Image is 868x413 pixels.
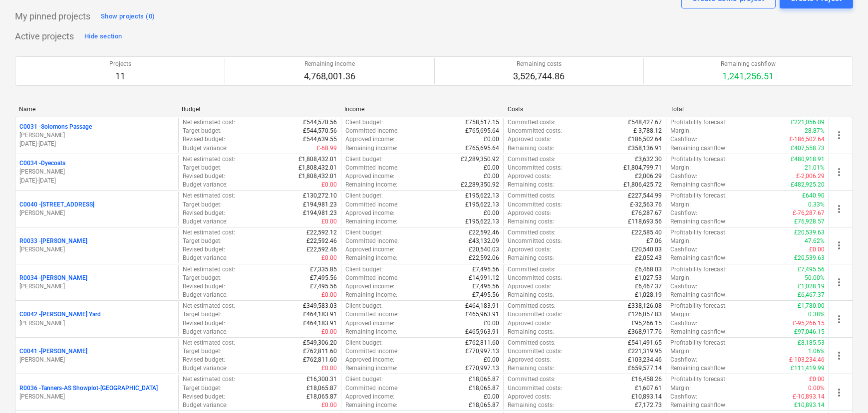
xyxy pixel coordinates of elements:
[19,177,174,185] p: [DATE] - [DATE]
[19,201,174,217] div: C0040 -[STREET_ADDRESS][PERSON_NAME]
[635,384,662,393] p: £1,607.61
[670,118,727,127] p: Profitability forecast :
[628,302,662,310] p: £338,126.08
[303,209,337,217] p: £194,981.23
[469,228,499,237] p: £22,592.46
[183,164,222,172] p: Target budget :
[508,282,551,291] p: Approved costs :
[306,245,337,254] p: £22,592.46
[631,209,662,217] p: £76,287.67
[508,118,556,127] p: Committed costs :
[670,237,691,245] p: Margin :
[628,347,662,356] p: £221,319.95
[109,60,131,68] p: Projects
[298,155,337,164] p: £1,808,432.01
[19,245,174,254] p: [PERSON_NAME]
[183,228,235,237] p: Net estimated cost :
[183,319,225,328] p: Revised budget :
[670,375,727,384] p: Profitability forecast :
[183,282,225,291] p: Revised budget :
[183,265,235,274] p: Net estimated cost :
[303,135,337,144] p: £544,639.55
[183,364,228,373] p: Budget variance :
[303,127,337,135] p: £544,570.56
[19,319,174,328] p: [PERSON_NAME]
[310,282,337,291] p: £7,495.56
[484,319,499,328] p: £0.00
[345,274,399,282] p: Committed income :
[19,347,87,356] p: C0041 - [PERSON_NAME]
[345,192,383,200] p: Client budget :
[109,70,131,82] p: 11
[345,364,397,373] p: Remaining income :
[306,384,337,393] p: £18,065.87
[306,228,337,237] p: £22,592.12
[508,291,554,299] p: Remaining costs :
[635,291,662,299] p: £1,028.19
[508,347,562,356] p: Uncommitted costs :
[628,364,662,373] p: £659,577.14
[805,127,825,135] p: 28.87%
[469,245,499,254] p: £20,540.03
[508,393,551,401] p: Approved costs :
[345,245,394,254] p: Approved income :
[345,228,383,237] p: Client budget :
[818,365,868,413] iframe: Chat Widget
[805,274,825,282] p: 50.00%
[791,118,825,127] p: £221,056.09
[345,302,383,310] p: Client budget :
[345,265,383,274] p: Client budget :
[303,201,337,209] p: £194,981.23
[721,70,776,82] p: 1,241,256.51
[344,106,499,113] div: Income
[183,274,222,282] p: Target budget :
[670,328,727,336] p: Remaining cashflow :
[508,245,551,254] p: Approved costs :
[345,237,399,245] p: Committed income :
[670,172,697,181] p: Cashflow :
[508,209,551,217] p: Approved costs :
[508,201,562,209] p: Uncommitted costs :
[183,155,235,164] p: Net estimated cost :
[345,217,397,226] p: Remaining income :
[183,347,222,356] p: Target budget :
[798,302,825,310] p: £1,780.00
[19,356,174,364] p: [PERSON_NAME]
[345,254,397,262] p: Remaining income :
[798,282,825,291] p: £1,028.19
[303,356,337,364] p: £762,811.60
[508,302,556,310] p: Committed costs :
[304,60,355,68] p: Remaining income
[670,265,727,274] p: Profitability forecast :
[670,181,727,189] p: Remaining cashflow :
[670,254,727,262] p: Remaining cashflow :
[183,144,228,153] p: Budget variance :
[635,274,662,282] p: £1,027.53
[19,384,174,401] div: R0036 -Tanners-AS Showplot-[GEOGRAPHIC_DATA][PERSON_NAME]
[316,144,337,153] p: £-68.99
[628,310,662,319] p: £126,057.83
[306,375,337,384] p: £16,300.31
[805,237,825,245] p: 47.62%
[670,282,697,291] p: Cashflow :
[19,159,174,185] div: C0034 -Dyecoats[PERSON_NAME][DATE]-[DATE]
[183,192,235,200] p: Net estimated cost :
[19,140,174,148] p: [DATE] - [DATE]
[631,393,662,401] p: £10,893.14
[19,106,174,113] div: Name
[628,339,662,347] p: £541,491.65
[794,254,825,262] p: £20,539.63
[484,393,499,401] p: £0.00
[508,192,556,200] p: Committed costs :
[508,181,554,189] p: Remaining costs :
[183,310,222,319] p: Target budget :
[508,106,662,113] div: Costs
[345,339,383,347] p: Client budget :
[465,192,499,200] p: £195,622.13
[469,384,499,393] p: £18,065.87
[508,319,551,328] p: Approved costs :
[310,274,337,282] p: £7,495.56
[508,155,556,164] p: Committed costs :
[805,164,825,172] p: 21.01%
[306,393,337,401] p: £18,065.87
